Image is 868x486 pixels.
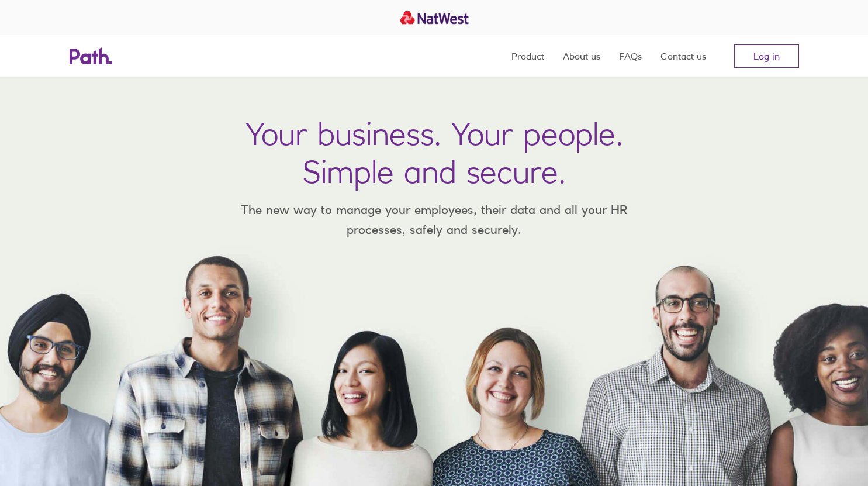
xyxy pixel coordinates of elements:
a: Log in [734,44,799,68]
h1: Your business. Your people. Simple and secure. [245,115,623,191]
p: The new way to manage your employees, their data and all your HR processes, safely and securely. [224,200,645,239]
a: Product [511,35,544,77]
a: FAQs [619,35,642,77]
a: Contact us [660,35,706,77]
a: About us [563,35,600,77]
